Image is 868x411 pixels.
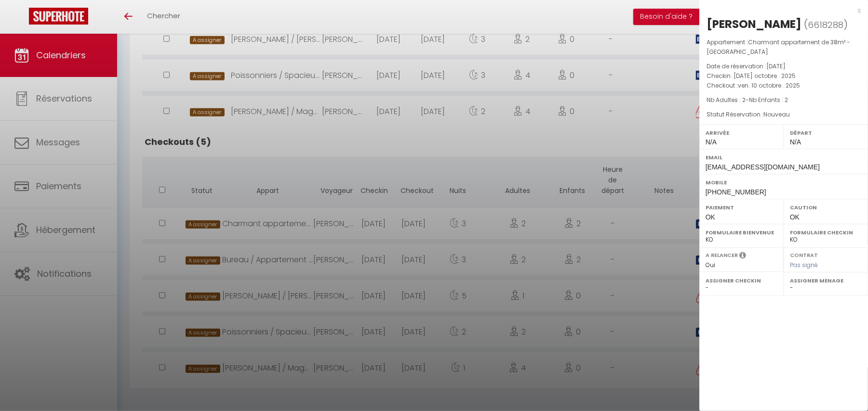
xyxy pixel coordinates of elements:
[706,203,777,212] label: Paiement
[707,81,861,90] p: Checkout :
[707,62,861,71] p: Date de réservation :
[790,203,862,212] label: Caution
[749,96,788,104] span: Nb Enfants : 2
[790,128,862,138] label: Départ
[738,81,800,90] span: ven. 10 octobre . 2025
[706,178,862,187] label: Mobile
[790,251,818,257] label: Contrat
[707,38,861,57] p: Appartement :
[706,213,715,221] span: OK
[707,96,746,104] span: Nb Adultes : 2
[706,138,717,146] span: N/A
[706,228,777,237] label: Formulaire Bienvenue
[808,19,843,31] span: 6618288
[706,251,738,259] label: A relancer
[739,251,746,262] i: Sélectionner OUI si vous souhaiter envoyer les séquences de messages post-checkout
[707,110,861,119] p: Statut Réservation :
[790,276,862,285] label: Assigner Menage
[707,95,861,105] p: -
[699,5,861,16] div: x
[707,16,801,32] div: [PERSON_NAME]
[707,38,850,56] span: Charmant appartement de 38m² -[GEOGRAPHIC_DATA]
[790,261,818,269] span: Pas signé
[790,228,862,237] label: Formulaire Checkin
[707,71,861,81] p: Checkin :
[706,188,766,196] span: [PHONE_NUMBER]
[706,128,777,138] label: Arrivée
[790,138,801,146] span: N/A
[804,18,848,31] span: ( )
[706,276,777,285] label: Assigner Checkin
[763,110,790,118] span: Nouveau
[706,163,820,171] span: [EMAIL_ADDRESS][DOMAIN_NAME]
[706,153,862,162] label: Email
[734,72,796,80] span: [DATE] octobre . 2025
[766,62,786,70] span: [DATE]
[790,213,800,221] span: OK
